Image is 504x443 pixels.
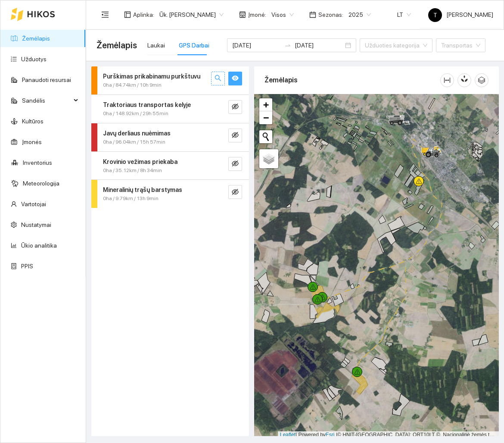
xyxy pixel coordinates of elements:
[22,118,44,125] a: Kultūros
[23,159,52,166] a: Inventorius
[259,98,272,111] a: Zoom in
[103,130,171,137] strong: Javų derliaus nuėmimas
[232,132,239,140] span: eye-invisible
[103,186,182,193] strong: Mineralinių trąšų barstymas
[179,41,209,50] div: GPS Darbai
[103,138,165,146] span: 0ha / 96.04km / 15h 57min
[21,201,46,207] a: Vartotojai
[336,432,337,438] span: |
[147,41,165,50] div: Laukai
[21,263,33,270] a: PPIS
[232,41,281,50] input: Pradžios data
[428,11,493,18] span: [PERSON_NAME]
[228,129,242,142] button: eye-invisible
[96,38,137,52] span: Žemėlapis
[124,11,131,18] span: layout
[348,8,371,21] span: 2025
[103,167,162,175] span: 0ha / 35.12km / 8h 34min
[440,73,454,87] button: column-width
[259,111,272,124] a: Zoom out
[91,95,249,123] div: Traktoriaus transportas kelyje0ha / 148.92km / 29h 55mineye-invisible
[248,10,266,19] span: Įmonė :
[259,130,272,143] button: Initiate a new search
[228,72,242,85] button: eye
[22,76,71,83] a: Panaudoti resursai
[397,8,411,21] span: LT
[21,221,51,228] a: Nustatymai
[103,73,200,80] strong: Purškimas prikabinamu purkštuvu
[91,66,249,94] div: Purškimas prikabinamu purkštuvu0ha / 84.74km / 10h 9minsearcheye
[295,41,343,50] input: Pabaigos data
[211,72,225,85] button: search
[21,56,47,63] a: Užduotys
[280,432,296,438] a: Leaflet
[228,100,242,114] button: eye-invisible
[309,11,316,18] span: calendar
[271,8,294,21] span: Visos
[103,81,162,89] span: 0ha / 84.74km / 10h 9min
[232,160,239,168] span: eye-invisible
[23,180,59,187] a: Meteorologija
[232,103,239,111] span: eye-invisible
[96,6,114,23] button: menu-fold
[232,75,239,83] span: eye
[22,92,71,109] span: Sandėlis
[228,157,242,171] button: eye-invisible
[159,8,224,21] span: Ūk. Sigitas Krivickas
[22,138,42,145] a: Įmonės
[103,158,177,165] strong: Krovinio vežimas priekaba
[215,75,221,83] span: search
[103,101,191,108] strong: Traktoriaus transportas kelyje
[263,112,269,123] span: −
[91,152,249,180] div: Krovinio vežimas priekaba0ha / 35.12km / 8h 34mineye-invisible
[133,10,154,19] span: Aplinka :
[278,431,499,439] div: | Powered by © HNIT-[GEOGRAPHIC_DATA]; ORT10LT ©, Nacionalinė žemės tarnyba prie AM, [DATE]-[DATE]
[21,242,57,249] a: Ūkio analitika
[284,42,291,49] span: swap-right
[101,11,109,19] span: menu-fold
[326,432,335,438] a: Esri
[22,35,50,42] a: Žemėlapis
[232,189,239,197] span: eye-invisible
[433,8,437,22] span: T
[263,99,269,110] span: +
[264,68,440,92] div: Žemėlapis
[91,123,249,151] div: Javų derliaus nuėmimas0ha / 96.04km / 15h 57mineye-invisible
[228,185,242,199] button: eye-invisible
[441,77,454,84] span: column-width
[103,110,168,118] span: 0ha / 148.92km / 29h 55min
[239,11,246,18] span: shop
[259,149,278,168] a: Layers
[103,195,159,203] span: 0ha / 9.79km / 13h 9min
[91,180,249,208] div: Mineralinių trąšų barstymas0ha / 9.79km / 13h 9mineye-invisible
[318,10,343,19] span: Sezonas :
[284,42,291,49] span: to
